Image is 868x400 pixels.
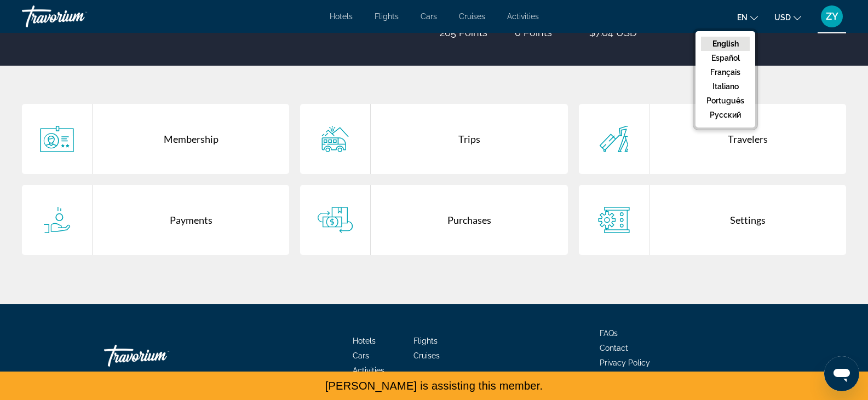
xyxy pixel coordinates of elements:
a: FAQs [600,329,618,338]
a: Flights [413,337,438,345]
a: Contact [600,344,628,352]
button: User Menu [818,5,846,28]
a: Hotels [330,12,353,21]
a: Privacy Policy [600,358,650,367]
button: Español [701,51,750,65]
span: en [737,13,748,22]
button: Change currency [774,9,801,25]
div: Purchases [371,185,567,255]
div: Travelers [649,104,846,174]
a: Payments [22,185,289,255]
div: Settings [649,185,846,255]
div: Payments [93,185,289,255]
button: Italiano [701,79,750,94]
span: [PERSON_NAME] is assisting this member. [325,380,543,392]
span: USD [774,13,791,22]
div: Trips [371,104,567,174]
a: Purchases [300,185,567,255]
a: Go Home [104,339,214,372]
a: Travelers [579,104,846,174]
a: Settings [579,185,846,255]
a: Cruises [459,12,485,21]
a: Membership [22,104,289,174]
span: ZY [826,11,838,22]
a: Cars [353,351,369,360]
button: Português [701,94,750,108]
button: Français [701,65,750,79]
a: Activities [353,366,384,375]
button: English [701,37,750,51]
iframe: Button to launch messaging window [824,356,859,391]
a: Trips [300,104,567,174]
a: Cars [421,12,437,21]
a: Hotels [353,337,376,345]
div: Membership [93,104,289,174]
a: Travorium [22,2,131,31]
a: Activities [507,12,539,21]
button: русский [701,108,750,122]
a: Flights [375,12,399,21]
button: Change language [737,9,758,25]
a: Cruises [413,351,440,360]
